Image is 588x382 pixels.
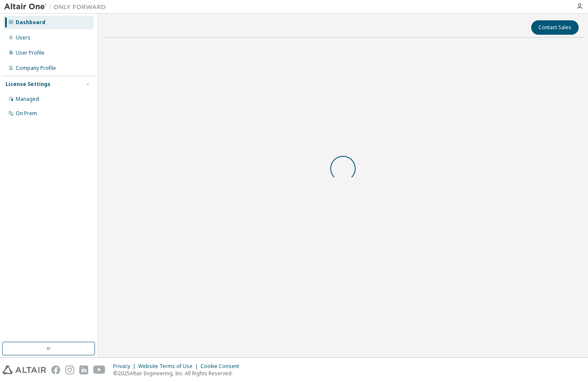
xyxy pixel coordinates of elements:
[4,3,110,11] img: Altair One
[16,110,37,117] div: On Prem
[16,19,45,26] div: Dashboard
[93,365,106,374] img: youtube.svg
[51,365,60,374] img: facebook.svg
[113,370,244,377] p: © 2025 Altair Engineering, Inc. All Rights Reserved.
[3,365,46,374] img: altair_logo.svg
[6,81,50,88] div: License Settings
[16,34,31,41] div: Users
[201,363,244,370] div: Cookie Consent
[65,365,74,374] img: instagram.svg
[113,363,138,370] div: Privacy
[79,365,88,374] img: linkedin.svg
[16,96,39,102] div: Managed
[16,65,56,72] div: Company Profile
[16,50,45,56] div: User Profile
[138,363,201,370] div: Website Terms of Use
[531,20,579,35] button: Contact Sales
